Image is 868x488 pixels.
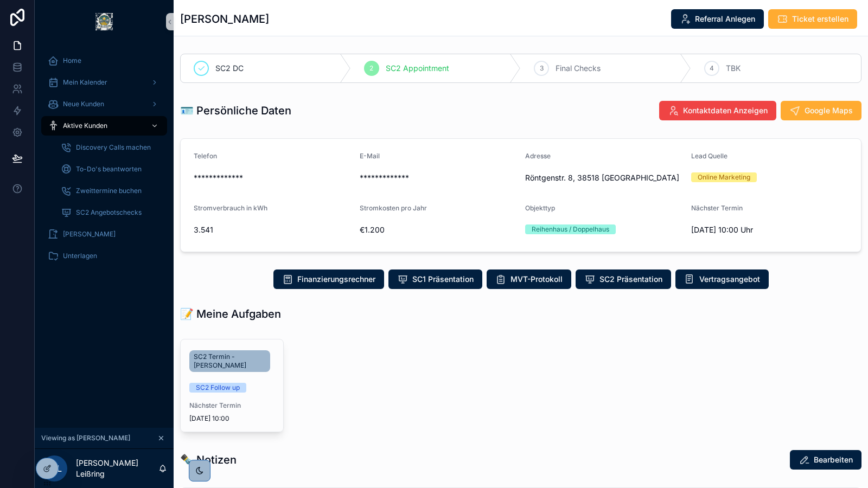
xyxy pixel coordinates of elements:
[76,458,158,479] p: [PERSON_NAME] Leißring
[54,181,167,201] a: Zweittermine buchen
[297,274,375,285] span: Finanzierungsrechner
[194,352,266,370] span: SC2 Termin - [PERSON_NAME]
[525,152,551,160] span: Adresse
[194,152,217,160] span: Telefon
[695,14,755,24] span: Referral Anlegen
[792,14,848,24] span: Ticket erstellen
[691,204,743,212] span: Nächster Termin
[412,274,474,285] span: SC1 Präsentation
[556,63,601,74] span: Final Checks
[659,101,776,120] button: Kontaktdaten Anzeigen
[76,143,151,152] span: Discovery Calls machen
[386,63,449,74] span: SC2 Appointment
[525,204,555,212] span: Objekttyp
[726,63,741,74] span: TBK
[683,105,768,116] span: Kontaktdaten Anzeigen
[54,203,167,222] a: SC2 Angebotschecks
[805,105,853,116] span: Google Maps
[814,454,853,465] span: Bearbeiten
[671,9,764,29] button: Referral Anlegen
[63,100,104,108] span: Neue Kunden
[599,274,662,285] span: SC2 Präsentation
[180,306,281,322] h1: 📝 Meine Aufgaben
[215,63,244,74] span: SC2 DC
[194,204,267,212] span: Stromverbrauch in kWh
[41,246,167,266] a: Unterlagen
[510,274,563,285] span: MVT-Protokoll
[63,252,97,260] span: Unterlagen
[189,414,275,423] span: [DATE] 10:00
[76,187,142,195] span: Zweittermine buchen
[194,224,351,235] span: 3.541
[54,159,167,179] a: To-Do's beantworten
[576,269,671,289] button: SC2 Präsentation
[41,116,167,136] a: Aktive Kunden
[691,224,848,235] span: [DATE] 10:00 Uhr
[487,269,571,289] button: MVT-Protokoll
[180,452,237,467] h1: ✒️ Notizen
[41,224,167,244] a: [PERSON_NAME]
[675,269,769,289] button: Vertragsangebot
[768,9,857,29] button: Ticket erstellen
[189,350,270,372] a: SC2 Termin - [PERSON_NAME]
[525,172,682,183] span: Röntgenstr. 8, 38518 [GEOGRAPHIC_DATA]
[532,224,609,234] div: Reihenhaus / Doppelhaus
[360,204,427,212] span: Stromkosten pro Jahr
[54,138,167,157] a: Discovery Calls machen
[540,64,544,73] span: 3
[189,401,275,410] span: Nächster Termin
[180,11,269,27] h1: [PERSON_NAME]
[63,78,107,87] span: Mein Kalender
[698,172,750,182] div: Online Marketing
[273,269,384,289] button: Finanzierungsrechner
[35,43,174,280] div: scrollable content
[76,208,142,217] span: SC2 Angebotschecks
[691,152,727,160] span: Lead Quelle
[360,152,380,160] span: E-Mail
[63,230,116,239] span: [PERSON_NAME]
[41,73,167,92] a: Mein Kalender
[95,13,113,30] img: App logo
[388,269,482,289] button: SC1 Präsentation
[63,121,107,130] span: Aktive Kunden
[41,434,130,442] span: Viewing as [PERSON_NAME]
[360,224,517,235] span: €1.200
[41,94,167,114] a: Neue Kunden
[781,101,861,120] button: Google Maps
[790,450,861,470] button: Bearbeiten
[41,51,167,70] a: Home
[63,56,81,65] span: Home
[699,274,760,285] span: Vertragsangebot
[710,64,714,73] span: 4
[196,383,240,393] div: SC2 Follow up
[180,103,291,118] h1: 🪪 Persönliche Daten
[76,165,142,174] span: To-Do's beantworten
[369,64,373,73] span: 2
